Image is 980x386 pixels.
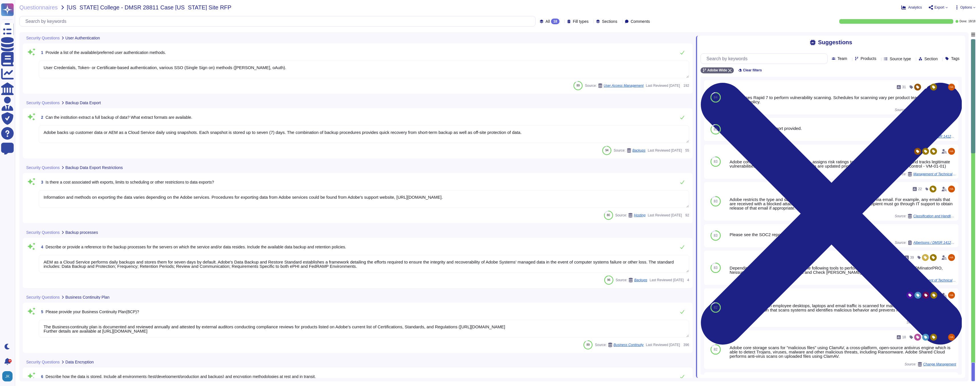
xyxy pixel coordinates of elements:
[948,186,955,192] img: user
[587,343,590,346] span: 89
[66,101,101,105] span: Backup Data Export
[26,36,60,40] span: Security Questions
[39,115,43,119] span: 2
[714,306,717,309] span: 82
[714,128,717,131] span: 83
[634,278,647,282] span: Backups
[39,61,689,78] textarea: User Credentials, Token- or Certificate-based authentication, various SSO (Single Sign on) method...
[948,148,955,155] img: user
[39,190,689,208] textarea: Information and methods on exporting the data varies depending on the Adobe services. Procedures ...
[614,148,645,153] span: Source:
[960,6,972,9] span: Options
[714,200,717,203] span: 83
[714,234,717,237] span: 83
[39,180,43,184] span: 3
[959,20,967,23] span: Done:
[634,214,646,217] span: Hosting
[551,19,559,24] div: 18
[23,16,535,26] input: Search by keywords
[546,19,550,23] span: All
[66,166,123,170] span: Backup Data Export Restrictions
[66,295,110,299] span: Business Continuity Plan
[684,149,689,152] span: 55
[650,278,684,282] span: Last Reviewed [DATE]
[66,36,100,40] span: User Authentication
[604,84,644,87] span: User Access Management
[968,20,975,23] span: 18 / 18
[46,180,214,184] span: Is there a cost associated with exports, limits to scheduling or other restrictions to data exports?
[39,51,43,55] span: 1
[631,19,650,23] span: Comments
[607,278,610,282] span: 96
[948,254,955,261] img: user
[577,84,580,87] span: 89
[46,309,139,314] span: Please provide your Business Continuity Plan(BCP)?
[585,83,644,88] span: Source:
[26,166,60,170] span: Security Questions
[901,5,922,10] button: Analytics
[948,292,955,299] img: user
[684,214,689,217] span: 92
[646,84,680,87] span: Last Reviewed [DATE]
[686,278,689,282] span: 4
[714,96,717,99] span: 84
[607,214,610,217] span: 80
[682,84,689,87] span: 192
[714,160,717,163] span: 83
[39,310,43,314] span: 5
[46,245,346,249] span: Describe or provide a reference to the backup processes for the servers on which the service and/...
[39,245,43,249] span: 4
[948,84,955,91] img: user
[26,101,60,105] span: Security Questions
[616,278,647,282] span: Source:
[948,334,955,341] img: user
[2,371,13,381] img: user
[46,374,316,379] span: Describe how the data is stored. Include all environments (test/development/production and backup...
[39,320,689,337] textarea: The Business continuity plan is documented and reviewed annually and attested by external auditor...
[46,115,192,120] span: Can the institution extract a full backup of data? What extract formats are available.
[614,343,644,347] span: Business Continuity
[714,348,717,351] span: 82
[19,5,58,10] span: Questionnaires
[39,255,689,273] textarea: AEM as a Cloud Service performs daily backups and stores them for seven days by default. Adobe's ...
[648,149,682,152] span: Last Reviewed [DATE]
[704,54,827,64] input: Search by keywords
[573,19,589,23] span: Fill types
[646,343,680,347] span: Last Reviewed [DATE]
[39,125,689,143] textarea: Adobe backs up customer data or AEM as a Cloud Service daily using snapshots. Each snapshot is st...
[934,6,944,9] span: Export
[908,6,922,9] span: Analytics
[26,295,60,299] span: Security Questions
[39,375,43,379] span: 6
[615,213,646,218] span: Source:
[714,266,717,270] span: 83
[8,359,12,363] div: 9+
[605,149,609,152] span: 94
[66,360,94,364] span: Data Encryption
[26,360,60,364] span: Security Questions
[66,230,98,234] span: Backup processes
[67,5,232,10] span: [US_STATE] College - DMSR 28811 Case [US_STATE] Site RFP
[595,343,644,347] span: Source:
[26,230,60,234] span: Security Questions
[632,149,646,152] span: Backups
[602,19,617,23] span: Sections
[648,214,682,217] span: Last Reviewed [DATE]
[1,370,17,383] button: user
[46,50,166,55] span: Provide a list of the available/preferred user authentication methods.
[682,343,689,347] span: 396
